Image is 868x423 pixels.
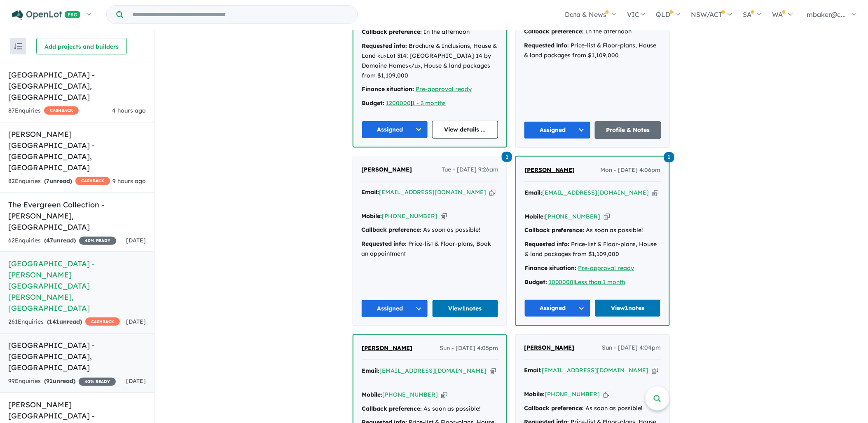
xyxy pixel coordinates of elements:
[44,106,79,115] span: CASHBACK
[361,166,412,173] span: [PERSON_NAME]
[44,177,72,185] strong: ( unread)
[545,213,601,220] a: [PHONE_NUMBER]
[14,43,22,49] img: sort.svg
[542,367,649,374] a: [EMAIL_ADDRESS][DOMAIN_NAME]
[362,27,498,37] div: In the afternoon
[79,237,116,245] span: 40 % READY
[524,121,591,139] button: Assigned
[379,367,487,374] a: [EMAIL_ADDRESS][DOMAIN_NAME]
[46,177,49,185] span: 7
[46,237,53,244] span: 47
[85,317,120,326] span: CASHBACK
[524,277,661,287] div: |
[112,177,146,185] span: 9 hours ago
[542,189,649,196] a: [EMAIL_ADDRESS][DOMAIN_NAME]
[36,38,127,54] button: Add projects and builders
[575,278,625,286] a: Less than 1 month
[361,165,412,175] a: [PERSON_NAME]
[8,106,79,116] div: 87 Enquir ies
[112,107,146,114] span: 4 hours ago
[386,99,411,107] u: 1200000
[602,343,661,353] span: Sun - [DATE] 4:04pm
[362,99,498,108] div: |
[361,240,407,247] strong: Requested info:
[432,121,498,139] a: View details ...
[549,278,574,286] a: 1000000
[126,318,146,325] span: [DATE]
[8,236,116,246] div: 62 Enquir ies
[653,188,659,197] button: Copy
[604,390,610,399] button: Copy
[8,376,116,386] div: 99 Enquir ies
[595,121,662,139] a: Profile & Notes
[524,367,542,374] strong: Email:
[362,405,422,412] strong: Callback preference:
[524,240,661,259] div: Price-list & Floor-plans, House & land packages from $1,109,000
[524,189,542,196] strong: Email:
[126,237,146,244] span: [DATE]
[75,177,110,185] span: CASHBACK
[652,366,658,375] button: Copy
[524,42,569,49] strong: Requested info:
[361,226,421,233] strong: Callback preference:
[8,317,120,327] div: 261 Enquir ies
[125,6,356,23] input: Try estate name, suburb, builder or developer
[362,121,428,139] button: Assigned
[524,226,585,234] strong: Callback preference:
[382,212,438,220] a: [PHONE_NUMBER]
[524,278,547,286] strong: Budget:
[44,237,76,244] strong: ( unread)
[8,176,110,186] div: 82 Enquir ies
[524,390,545,398] strong: Mobile:
[362,85,414,93] strong: Finance situation:
[664,152,674,162] span: 1
[8,258,146,314] h5: [GEOGRAPHIC_DATA] - [PERSON_NAME][GEOGRAPHIC_DATA][PERSON_NAME] , [GEOGRAPHIC_DATA]
[502,151,512,162] a: 1
[524,404,661,414] div: As soon as possible!
[382,391,438,398] a: [PHONE_NUMBER]
[442,165,498,175] span: Tue - [DATE] 9:26am
[416,85,472,93] a: Pre-approval ready
[524,41,661,61] div: Price-list & Floor-plans, House & land packages from $1,109,000
[412,99,446,107] a: 1 - 3 months
[489,188,496,197] button: Copy
[578,264,634,272] u: Pre-approval ready
[8,129,146,173] h5: [PERSON_NAME][GEOGRAPHIC_DATA] - [GEOGRAPHIC_DATA] , [GEOGRAPHIC_DATA]
[595,299,661,317] a: View1notes
[524,226,661,235] div: As soon as possible!
[524,213,545,220] strong: Mobile:
[47,318,82,325] strong: ( unread)
[361,300,428,317] button: Assigned
[440,343,498,353] span: Sun - [DATE] 4:05pm
[524,264,577,272] strong: Finance situation:
[362,404,498,414] div: As soon as possible!
[664,151,674,162] a: 1
[432,300,499,317] a: View1notes
[79,378,116,386] span: 40 % READY
[361,212,382,220] strong: Mobile:
[502,152,512,162] span: 1
[8,69,146,103] h5: [GEOGRAPHIC_DATA] - [GEOGRAPHIC_DATA] , [GEOGRAPHIC_DATA]
[524,404,584,412] strong: Callback preference:
[126,377,146,385] span: [DATE]
[604,212,610,221] button: Copy
[524,240,570,248] strong: Requested info:
[362,391,382,398] strong: Mobile:
[524,166,575,174] span: [PERSON_NAME]
[524,28,584,35] strong: Callback preference:
[362,28,422,35] strong: Callback preference:
[601,165,661,175] span: Mon - [DATE] 4:06pm
[362,344,412,352] span: [PERSON_NAME]
[524,165,575,175] a: [PERSON_NAME]
[12,10,81,20] img: Openlot PRO Logo White
[361,188,379,196] strong: Email:
[361,239,498,259] div: Price-list & Floor-plans, Book an appointment
[362,41,498,80] div: Brochure & Inclusions, House & Land <u>Lot 314: [GEOGRAPHIC_DATA] 14 by Domaine Homes</u>, House ...
[49,318,59,325] span: 141
[441,212,447,221] button: Copy
[490,367,496,375] button: Copy
[362,99,384,107] strong: Budget:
